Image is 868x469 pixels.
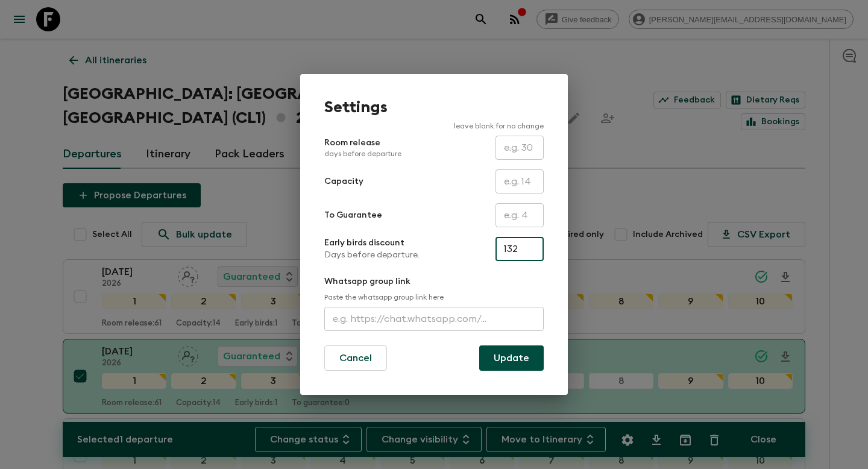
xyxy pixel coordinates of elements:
[495,169,544,194] input: e.g. 14
[324,275,544,288] p: Whatsapp group link
[324,149,401,159] p: days before departure
[324,175,363,187] p: Capacity
[324,209,382,221] p: To Guarantee
[324,98,544,116] h1: Settings
[495,136,544,160] input: e.g. 30
[324,237,420,249] p: Early birds discount
[324,292,544,302] p: Paste the whatsapp group link here
[324,137,401,159] p: Room release
[495,203,544,227] input: e.g. 4
[324,307,544,331] input: e.g. https://chat.whatsapp.com/...
[324,345,387,371] button: Cancel
[479,345,544,371] button: Update
[495,237,544,261] input: e.g. 180
[324,249,420,261] p: Days before departure.
[324,121,544,131] p: leave blank for no change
